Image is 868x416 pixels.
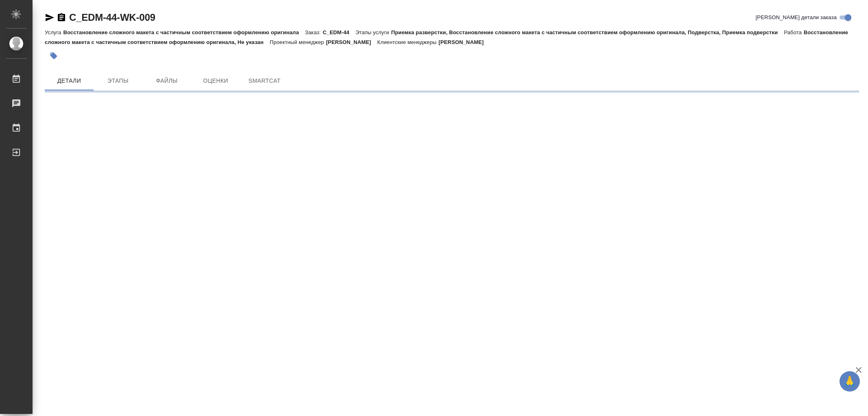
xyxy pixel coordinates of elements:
p: Работа [784,29,804,35]
span: Оценки [196,76,235,86]
span: Детали [50,76,89,86]
p: Восстановление сложного макета с частичным соответствием оформлению оригинала [63,29,305,35]
p: Заказ: [305,29,323,35]
span: [PERSON_NAME] детали заказа [756,13,837,22]
button: Добавить тэг [45,47,63,65]
a: C_EDM-44-WK-009 [69,12,155,23]
span: Файлы [147,76,186,86]
p: C_EDM-44 [323,29,355,35]
p: [PERSON_NAME] [326,39,377,45]
p: [PERSON_NAME] [439,39,490,45]
p: Этапы услуги [355,29,391,35]
button: 🙏 [840,371,860,392]
p: Приемка разверстки, Восстановление сложного макета с частичным соответствием оформлению оригинала... [391,29,784,35]
p: Клиентские менеджеры [377,39,439,45]
span: Этапы [98,76,138,86]
span: 🙏 [843,373,857,390]
p: Проектный менеджер [270,39,326,45]
button: Скопировать ссылку для ЯМессенджера [45,13,55,22]
span: SmartCat [245,76,284,86]
p: Услуга [45,29,63,35]
button: Скопировать ссылку [57,13,66,22]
